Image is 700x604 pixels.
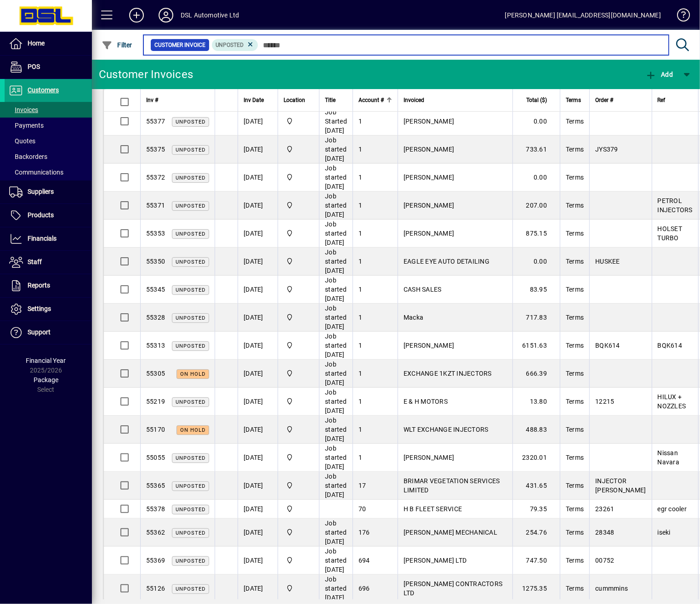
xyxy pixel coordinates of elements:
[658,225,683,242] span: HOLSET TURBO
[325,108,347,134] span: Job Started [DATE]
[9,122,44,129] span: Payments
[102,41,132,49] span: Filter
[9,106,38,113] span: Invoices
[595,95,646,105] div: Order #
[658,529,671,536] span: iseki
[238,500,278,519] td: [DATE]
[359,95,392,105] div: Account #
[359,95,384,105] span: Account #
[146,258,165,265] span: 55350
[325,277,347,302] span: Job started [DATE]
[146,585,165,592] span: 55126
[359,426,362,433] span: 1
[176,287,205,293] span: Unposted
[404,529,497,536] span: [PERSON_NAME] MECHANICAL
[512,575,560,603] td: 1275.35
[176,343,205,349] span: Unposted
[146,314,165,321] span: 55328
[404,286,442,293] span: CASH SALES
[566,118,584,125] span: Terms
[404,258,489,265] span: EAGLE EYE AUTO DETAILING
[566,398,584,405] span: Terms
[595,505,614,513] span: 23261
[658,449,680,466] span: Nissan Navara
[325,248,347,274] span: Job started [DATE]
[359,314,362,321] span: 1
[404,580,502,597] span: [PERSON_NAME] CONTRACTORS LTD
[5,118,92,133] a: Payments
[512,248,560,276] td: 0.00
[566,426,584,433] span: Terms
[5,32,92,55] a: Home
[658,342,683,349] span: BQK614
[146,202,165,209] span: 55371
[284,284,313,294] span: Central
[5,56,92,79] a: POS
[404,174,454,181] span: [PERSON_NAME]
[238,519,278,547] td: [DATE]
[359,118,362,125] span: 1
[512,416,560,444] td: 488.83
[238,276,278,304] td: [DATE]
[212,39,258,51] mat-chip: Customer Invoice Status: Unposted
[238,332,278,360] td: [DATE]
[5,298,92,321] a: Settings
[404,342,454,349] span: [PERSON_NAME]
[176,455,205,461] span: Unposted
[359,505,366,513] span: 70
[238,388,278,416] td: [DATE]
[28,235,57,242] span: Financials
[595,477,646,494] span: INJECTOR [PERSON_NAME]
[5,274,92,297] a: Reports
[238,220,278,248] td: [DATE]
[146,286,165,293] span: 55345
[359,202,362,209] span: 1
[404,95,507,105] div: Invoiced
[512,276,560,304] td: 83.95
[404,398,448,405] span: E & H MOTORS
[238,472,278,500] td: [DATE]
[146,426,165,433] span: 55170
[284,312,313,322] span: Central
[325,192,347,218] span: Job started [DATE]
[595,398,614,405] span: 12215
[176,259,205,265] span: Unposted
[28,86,59,94] span: Customers
[176,175,205,181] span: Unposted
[512,388,560,416] td: 13.80
[325,548,347,573] span: Job started [DATE]
[5,181,92,203] a: Suppliers
[658,95,666,105] span: Ref
[595,529,614,536] span: 28348
[404,146,454,153] span: [PERSON_NAME]
[284,452,313,463] span: Central
[566,529,584,536] span: Terms
[284,424,313,435] span: Central
[359,529,370,536] span: 176
[176,399,205,405] span: Unposted
[5,321,92,344] a: Support
[176,586,205,592] span: Unposted
[404,230,454,237] span: [PERSON_NAME]
[284,583,313,593] span: Central
[359,482,366,489] span: 17
[238,304,278,332] td: [DATE]
[34,376,58,384] span: Package
[28,63,40,70] span: POS
[99,37,135,53] button: Filter
[180,371,205,377] span: On hold
[284,144,313,154] span: Central
[595,95,613,105] span: Order #
[566,230,584,237] span: Terms
[359,557,370,564] span: 694
[146,557,165,564] span: 55369
[404,426,489,433] span: WLT EXCHANGE INJECTORS
[566,95,581,105] span: Terms
[146,529,165,536] span: 55362
[512,360,560,388] td: 666.39
[238,135,278,164] td: [DATE]
[238,107,278,135] td: [DATE]
[176,315,205,321] span: Unposted
[176,231,205,237] span: Unposted
[146,505,165,513] span: 55378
